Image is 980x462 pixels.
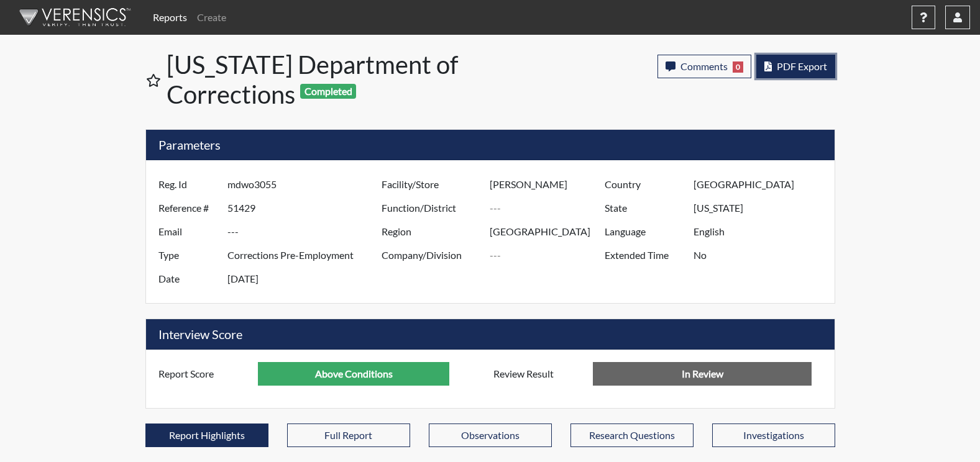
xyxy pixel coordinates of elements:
[694,243,831,267] input: ---
[149,362,259,386] label: Report Score
[372,196,490,220] label: Function/District
[227,243,385,267] input: ---
[149,220,227,243] label: Email
[145,423,268,447] button: Report Highlights
[300,84,356,99] span: Completed
[490,173,608,196] input: ---
[694,220,831,243] input: ---
[192,5,231,30] a: Create
[429,423,552,447] button: Observations
[694,196,831,220] input: ---
[149,243,227,267] label: Type
[657,55,751,78] button: Comments0
[149,267,227,291] label: Date
[372,173,490,196] label: Facility/Store
[227,196,385,220] input: ---
[148,5,192,30] a: Reports
[227,173,385,196] input: ---
[712,423,835,447] button: Investigations
[146,319,835,350] h5: Interview Score
[490,220,608,243] input: ---
[372,243,490,267] label: Company/Division
[570,423,694,447] button: Research Questions
[595,196,694,220] label: State
[680,60,728,72] span: Comments
[287,423,410,447] button: Full Report
[167,50,492,109] h1: [US_STATE] Department of Corrections
[593,362,812,386] input: No Decision
[733,61,743,73] span: 0
[227,220,385,243] input: ---
[258,362,449,386] input: ---
[490,243,608,267] input: ---
[777,60,827,72] span: PDF Export
[595,243,694,267] label: Extended Time
[756,55,835,78] button: PDF Export
[149,173,227,196] label: Reg. Id
[146,130,835,160] h5: Parameters
[149,196,227,220] label: Reference #
[484,362,593,386] label: Review Result
[490,196,608,220] input: ---
[227,267,385,291] input: ---
[595,173,694,196] label: Country
[694,173,831,196] input: ---
[372,220,490,243] label: Region
[595,220,694,243] label: Language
